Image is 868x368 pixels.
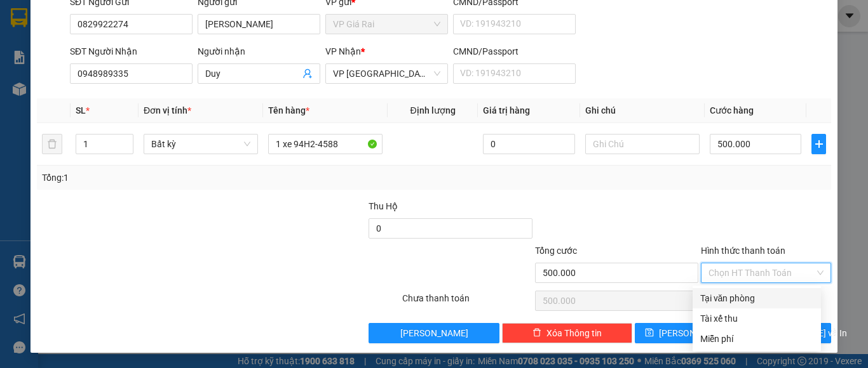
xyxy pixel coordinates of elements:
label: Hình thức thanh toán [701,246,785,256]
div: SĐT Người Nhận [70,44,193,58]
th: Ghi chú [580,98,705,123]
span: Giá trị hàng [483,105,530,115]
div: Người nhận [198,44,320,58]
button: delete [42,134,62,154]
input: 0 [483,134,574,154]
span: Tên hàng [268,105,309,115]
button: [PERSON_NAME] [369,323,499,343]
span: VP Nhận [325,46,361,56]
div: Tổng: 1 [42,171,336,185]
span: plus [812,139,825,149]
span: [PERSON_NAME] [400,326,468,340]
div: Tại văn phòng [700,291,813,305]
input: VD: Bàn, Ghế [268,134,383,154]
span: Định lượng [410,105,455,115]
span: delete [532,328,541,338]
div: Tài xế thu [700,312,813,325]
span: [PERSON_NAME] [659,326,727,340]
span: save [645,328,654,338]
div: Chưa thanh toán [401,291,534,313]
button: printer[PERSON_NAME] và In [734,323,831,343]
span: Xóa Thông tin [546,326,602,340]
input: Ghi Chú [585,134,700,154]
button: deleteXóa Thông tin [502,323,632,343]
span: VP Sài Gòn [333,64,440,83]
button: save[PERSON_NAME] [635,323,732,343]
span: VP Giá Rai [333,15,440,34]
span: SL [76,105,86,115]
span: Thu Hộ [369,201,398,211]
span: Bất kỳ [151,135,250,154]
div: CMND/Passport [453,44,576,58]
span: user-add [302,69,313,79]
span: Tổng cước [535,246,577,256]
div: Miễn phí [700,332,813,346]
span: Cước hàng [710,105,754,115]
span: Đơn vị tính [144,105,191,115]
button: plus [811,134,826,154]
